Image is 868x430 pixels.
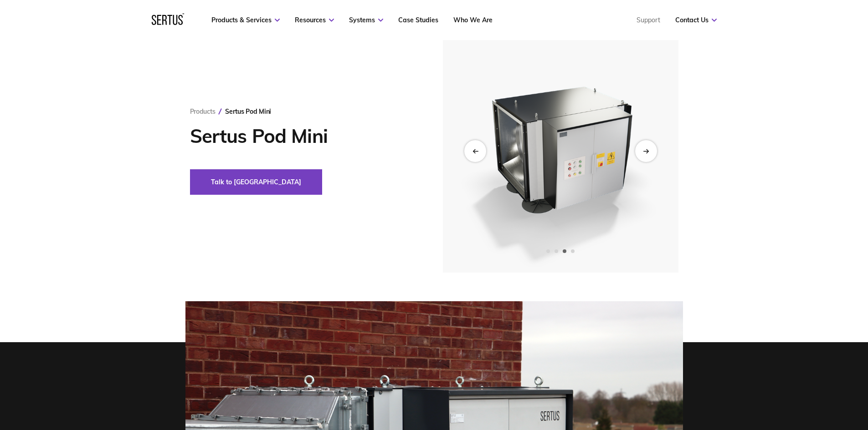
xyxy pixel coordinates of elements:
a: Products [190,107,216,116]
button: Talk to [GEOGRAPHIC_DATA] [190,169,322,195]
a: Who We Are [453,16,493,24]
a: Contact Us [675,16,717,24]
a: Products & Services [211,16,280,24]
a: Resources [295,16,334,24]
div: Next slide [635,140,657,162]
span: Go to slide 4 [571,249,575,253]
h1: Sertus Pod Mini [190,125,416,147]
iframe: Chat Widget [822,386,868,430]
span: Go to slide 1 [546,249,550,253]
a: Systems [349,16,383,24]
span: Go to slide 2 [555,249,558,253]
a: Case Studies [398,16,438,24]
div: Previous slide [464,140,486,162]
a: Support [637,16,660,24]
